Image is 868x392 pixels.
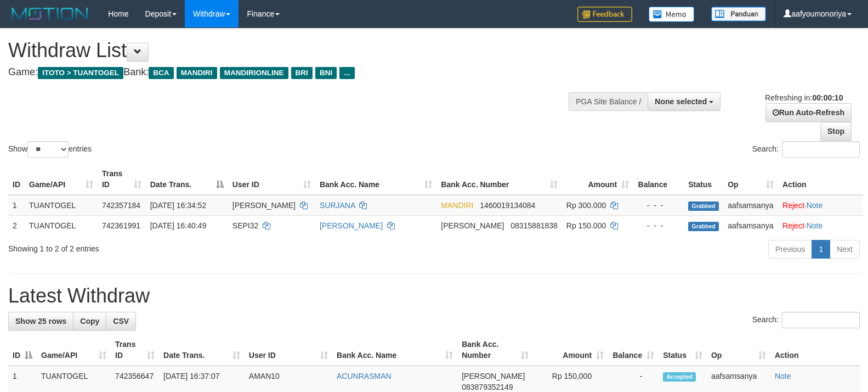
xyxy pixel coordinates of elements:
[608,334,659,366] th: Balance: activate to sort column ascending
[232,221,258,230] span: SEPI32
[339,67,354,79] span: ...
[778,215,863,236] td: ·
[812,240,830,259] a: 1
[25,215,98,236] td: TUANTOGEL
[8,285,860,307] h1: Latest Withdraw
[707,334,770,366] th: Op: activate to sort column ascending
[752,141,860,158] label: Search:
[638,220,679,231] div: - - -
[150,221,206,230] span: [DATE] 16:40:49
[8,40,568,61] h1: Withdraw List
[8,67,568,78] h4: Game: Bank:
[8,141,92,158] label: Show entries
[782,221,804,230] a: Reject
[159,334,245,366] th: Date Trans.: activate to sort column ascending
[812,93,843,102] strong: 00:00:10
[15,317,66,326] span: Show 25 rows
[441,201,473,210] span: MANDIRI
[775,372,791,380] a: Note
[768,240,812,259] a: Previous
[711,7,766,21] img: panduan.png
[577,7,632,22] img: Feedback.jpg
[37,334,111,366] th: Game/API: activate to sort column ascending
[113,317,129,326] span: CSV
[8,5,92,22] img: MOTION_logo.png
[315,67,337,79] span: BNI
[723,215,778,236] td: aafsamsanya
[102,201,140,210] span: 742357184
[510,221,558,230] span: Copy 08315881838 to clipboard
[220,67,288,79] span: MANDIRIONLINE
[684,164,723,195] th: Status
[752,312,860,328] label: Search:
[566,201,606,210] span: Rp 300.000
[648,92,721,111] button: None selected
[80,317,99,326] span: Copy
[8,312,73,331] a: Show 25 rows
[778,164,863,195] th: Action
[659,334,707,366] th: Status: activate to sort column ascending
[315,164,436,195] th: Bank Acc. Name: activate to sort column ascending
[245,334,332,366] th: User ID: activate to sort column ascending
[663,372,696,382] span: Accepted
[320,221,383,230] a: [PERSON_NAME]
[633,164,684,195] th: Balance
[462,372,525,380] span: [PERSON_NAME]
[807,221,823,230] a: Note
[441,221,504,230] span: [PERSON_NAME]
[102,221,140,230] span: 742361991
[807,201,823,210] a: Note
[98,164,146,195] th: Trans ID: activate to sort column ascending
[688,201,719,211] span: Grabbed
[332,334,457,366] th: Bank Acc. Name: activate to sort column ascending
[533,334,608,366] th: Amount: activate to sort column ascending
[8,334,37,366] th: ID: activate to sort column descending
[638,200,679,211] div: - - -
[782,201,804,210] a: Reject
[782,312,860,328] input: Search:
[770,334,860,366] th: Action
[111,334,159,366] th: Trans ID: activate to sort column ascending
[765,103,852,122] a: Run Auto-Refresh
[150,201,206,210] span: [DATE] 16:34:52
[25,195,98,216] td: TUANTOGEL
[146,164,228,195] th: Date Trans.: activate to sort column descending
[291,67,313,79] span: BRI
[177,67,217,79] span: MANDIRI
[149,67,173,79] span: BCA
[562,164,633,195] th: Amount: activate to sort column ascending
[457,334,533,366] th: Bank Acc. Number: activate to sort column ascending
[655,97,707,106] span: None selected
[688,222,719,231] span: Grabbed
[8,164,25,195] th: ID
[8,195,25,216] td: 1
[106,312,136,331] a: CSV
[480,201,535,210] span: Copy 1460019134084 to clipboard
[830,240,860,259] a: Next
[723,164,778,195] th: Op: activate to sort column ascending
[38,67,123,79] span: ITOTO > TUANTOGEL
[232,201,296,210] span: [PERSON_NAME]
[462,383,513,391] span: Copy 083879352149 to clipboard
[228,164,315,195] th: User ID: activate to sort column ascending
[337,372,392,380] a: ACUNRASMAN
[25,164,98,195] th: Game/API: activate to sort column ascending
[765,93,843,102] span: Refreshing in:
[8,215,25,236] td: 2
[436,164,561,195] th: Bank Acc. Number: activate to sort column ascending
[569,92,648,111] div: PGA Site Balance /
[8,239,354,254] div: Showing 1 to 2 of 2 entries
[73,312,106,331] a: Copy
[778,195,863,216] td: ·
[27,141,69,158] select: Showentries
[649,7,695,22] img: Button%20Memo.svg
[320,201,355,210] a: SURJANA
[820,122,852,141] a: Stop
[723,195,778,216] td: aafsamsanya
[782,141,860,158] input: Search:
[566,221,606,230] span: Rp 150.000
